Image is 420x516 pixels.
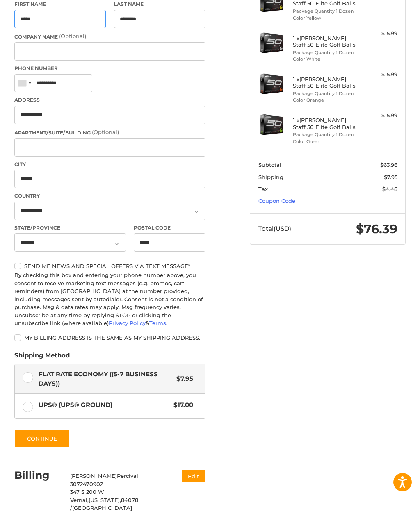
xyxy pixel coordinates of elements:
span: UPS® (UPS® Ground) [39,400,169,410]
h4: 1 x [PERSON_NAME] Staff 50 Elite Golf Balls [293,117,361,130]
span: Tax [258,186,268,192]
label: Last Name [114,0,206,8]
li: Package Quantity 1 Dozen [293,49,361,56]
button: Continue [14,429,70,448]
div: By checking this box and entering your phone number above, you consent to receive marketing text ... [14,271,206,327]
span: 3072470902 [70,481,103,487]
li: Color White [293,56,361,63]
label: Address [14,96,206,104]
label: Country [14,192,206,200]
span: $7.95 [172,374,193,384]
span: [PERSON_NAME] [70,473,117,479]
div: $15.99 [363,30,397,38]
a: Privacy Policy [109,320,146,326]
legend: Shipping Method [14,351,70,364]
label: City [14,161,206,168]
li: Package Quantity 1 Dozen [293,131,361,138]
h4: 1 x [PERSON_NAME] Staff 50 Elite Golf Balls [293,76,361,89]
h2: Billing [14,469,62,482]
li: Color Orange [293,97,361,104]
span: $17.00 [169,400,193,410]
span: [GEOGRAPHIC_DATA] [72,505,132,511]
span: 347 S 200 W [70,489,104,495]
a: Coupon Code [258,198,295,204]
div: $15.99 [363,70,397,79]
li: Color Green [293,138,361,145]
span: [US_STATE], [89,497,121,503]
span: Vernal, [70,497,89,503]
span: Shipping [258,174,283,180]
label: First Name [14,0,106,8]
small: (Optional) [59,33,86,39]
span: $76.39 [356,221,397,236]
label: My billing address is the same as my shipping address. [14,334,206,341]
span: $4.48 [382,186,397,192]
div: $15.99 [363,111,397,120]
span: Flat Rate Economy ((5-7 Business Days)) [39,370,172,388]
h4: 1 x [PERSON_NAME] Staff 50 Elite Golf Balls [293,35,361,48]
label: Send me news and special offers via text message* [14,263,206,269]
small: (Optional) [92,129,119,135]
span: Subtotal [258,161,281,168]
span: $7.95 [384,174,397,180]
li: Package Quantity 1 Dozen [293,90,361,97]
button: Edit [182,470,205,482]
span: $63.96 [380,161,397,168]
span: Total (USD) [258,225,291,232]
a: Terms [149,320,166,326]
li: Package Quantity 1 Dozen [293,8,361,15]
label: Company Name [14,32,206,41]
li: Color Yellow [293,15,361,22]
span: Percival [117,473,138,479]
label: Phone Number [14,65,206,72]
label: Postal Code [134,224,205,232]
label: Apartment/Suite/Building [14,128,206,136]
label: State/Province [14,224,126,232]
